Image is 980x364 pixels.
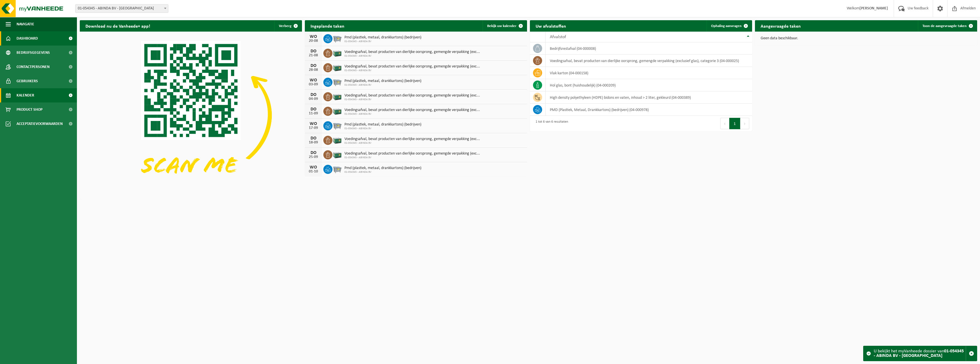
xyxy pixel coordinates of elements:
[874,349,964,358] strong: 01-054345 - ABINDA BV - [GEOGRAPHIC_DATA]
[17,31,38,46] span: Dashboard
[308,92,319,97] div: DO
[308,49,319,54] div: DO
[332,48,342,57] img: PB-LB-0680-HPE-GN-01
[332,91,342,101] img: PB-LB-0680-HPE-GN-01
[550,35,566,39] span: Afvalstof
[344,50,480,54] span: Voedingsafval, bevat producten van dierlijke oorsprong, gemengde verpakking (exc...
[740,118,749,129] button: Next
[332,106,342,116] img: PB-LB-0680-HPE-GN-01
[332,149,342,159] img: PB-LB-0680-HPE-GN-01
[332,135,342,145] img: PB-LB-0680-HPE-GN-01
[274,20,301,32] button: Verberg
[308,97,319,101] div: 04-09
[918,20,977,32] a: Toon de aangevraagde taken
[308,39,319,43] div: 20-08
[546,67,752,79] td: vlak karton (04-000158)
[332,77,342,87] img: WB-2500-GAL-GY-01
[707,20,752,32] a: Ophaling aanvragen
[17,117,63,131] span: Acceptatievoorwaarden
[17,60,50,74] span: Contactpersonen
[344,166,421,170] span: Pmd (plastiek, metaal, drankkartons) (bedrijven)
[874,346,966,361] div: U bekijkt het myVanheede dossier van
[546,55,752,67] td: voedingsafval, bevat producten van dierlijke oorsprong, gemengde verpakking (exclusief glas), cat...
[546,42,752,55] td: bedrijfsrestafval (04-000008)
[344,54,480,58] span: 01-054345 - ABINDA BV
[720,118,729,129] button: Previous
[308,165,319,170] div: WO
[308,34,319,39] div: WO
[344,69,480,72] span: 01-054345 - ABINDA BV
[761,36,971,40] p: Geen data beschikbaar.
[483,20,526,32] a: Bekijk uw kalender
[344,108,480,112] span: Voedingsafval, bevat producten van dierlijke oorsprong, gemengde verpakking (exc...
[729,118,740,129] button: 1
[17,88,34,102] span: Kalender
[546,91,752,104] td: high density polyethyleen (HDPE) bidons en vaten, inhoud > 2 liter, gekleurd (04-000389)
[308,151,319,155] div: DO
[332,62,342,72] img: PB-LB-0680-HPE-GN-01
[344,64,480,69] span: Voedingsafval, bevat producten van dierlijke oorsprong, gemengde verpakking (exc...
[344,35,421,40] span: Pmd (plastiek, metaal, drankkartons) (bedrijven)
[530,20,572,31] h2: Uw afvalstoffen
[344,98,480,101] span: 01-054345 - ABINDA BV
[332,33,342,43] img: WB-2500-GAL-GY-01
[344,156,480,159] span: 01-054345 - ABINDA BV
[332,164,342,174] img: WB-2500-GAL-GY-01
[75,4,168,13] span: 01-054345 - ABINDA BV - RUDDERVOORDE
[546,104,752,116] td: PMD (Plastiek, Metaal, Drankkartons) (bedrijven) (04-000978)
[17,102,42,117] span: Product Shop
[344,137,480,141] span: Voedingsafval, bevat producten van dierlijke oorsprong, gemengde verpakking (exc...
[308,83,319,87] div: 03-09
[80,20,156,31] h2: Download nu de Vanheede+ app!
[308,170,319,174] div: 01-10
[755,20,807,31] h2: Aangevraagde taken
[332,120,342,130] img: WB-2500-GAL-GY-01
[859,6,888,11] strong: [PERSON_NAME]
[711,24,742,28] span: Ophaling aanvragen
[308,136,319,141] div: DO
[344,151,480,156] span: Voedingsafval, bevat producten van dierlijke oorsprong, gemengde verpakking (exc...
[308,54,319,57] div: 21-08
[344,112,480,116] span: 01-054345 - ABINDA BV
[344,79,421,83] span: Pmd (plastiek, metaal, drankkartons) (bedrijven)
[17,46,50,60] span: Bedrijfsgegevens
[17,74,38,88] span: Gebruikers
[17,17,34,31] span: Navigatie
[533,117,568,130] div: 1 tot 6 van 6 resultaten
[344,170,421,174] span: 01-054345 - ABINDA BV
[80,32,302,198] img: Download de VHEPlus App
[344,93,480,98] span: Voedingsafval, bevat producten van dierlijke oorsprong, gemengde verpakking (exc...
[308,141,319,145] div: 18-09
[344,127,421,130] span: 01-054345 - ABINDA BV
[308,122,319,126] div: WO
[308,155,319,159] div: 25-09
[308,68,319,72] div: 28-08
[922,24,967,28] span: Toon de aangevraagde taken
[305,20,350,31] h2: Ingeplande taken
[487,24,516,28] span: Bekijk uw kalender
[75,5,168,13] span: 01-054345 - ABINDA BV - RUDDERVOORDE
[308,107,319,112] div: DO
[344,122,421,127] span: Pmd (plastiek, metaal, drankkartons) (bedrijven)
[344,83,421,87] span: 01-054345 - ABINDA BV
[308,63,319,68] div: DO
[308,112,319,116] div: 11-09
[546,79,752,91] td: hol glas, bont (huishoudelijk) (04-000209)
[308,78,319,83] div: WO
[279,24,291,28] span: Verberg
[308,126,319,130] div: 17-09
[344,141,480,145] span: 01-054345 - ABINDA BV
[344,40,421,43] span: 01-054345 - ABINDA BV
